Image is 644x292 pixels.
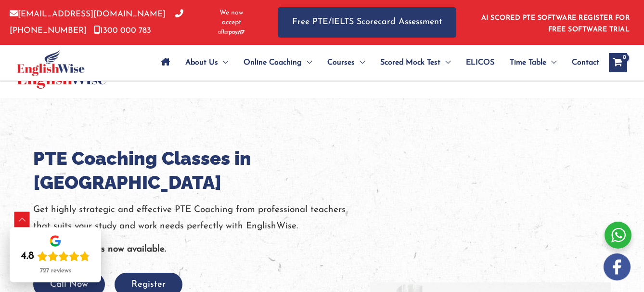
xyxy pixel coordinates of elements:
[94,27,151,35] a: 1300 000 783
[21,250,90,263] div: Rating: 4.8 out of 5
[481,14,630,33] a: AI SCORED PTE SOFTWARE REGISTER FOR FREE SOFTWARE TRIAL
[278,7,456,38] a: Free PTE/IELTS Scorecard Assessment
[476,7,634,38] aside: Header Widget 1
[564,46,599,80] a: Contact
[355,46,365,80] span: Menu Toggle
[218,29,245,35] img: Afterpay-Logo
[510,46,546,80] span: Time Table
[21,250,34,263] div: 4.8
[154,46,599,80] nav: Site Navigation: Main Menu
[572,46,599,80] span: Contact
[244,46,302,80] span: Online Coaching
[218,46,228,80] span: Menu Toggle
[236,46,320,80] a: Online CoachingMenu Toggle
[458,46,502,80] a: ELICOS
[209,8,254,27] span: We now accept
[609,53,627,72] a: View Shopping Cart, empty
[40,267,71,275] div: 727 reviews
[380,46,440,80] span: Scored Mock Test
[373,46,458,80] a: Scored Mock TestMenu Toggle
[327,46,355,80] span: Courses
[546,46,556,80] span: Menu Toggle
[466,46,494,80] span: ELICOS
[33,146,370,195] h1: PTE Coaching Classes in [GEOGRAPHIC_DATA]
[178,46,236,80] a: About UsMenu Toggle
[502,46,564,80] a: Time TableMenu Toggle
[17,50,85,76] img: cropped-ew-logo
[33,202,370,234] p: Get highly strategic and effective PTE Coaching from professional teachers that suits your study ...
[185,46,218,80] span: About Us
[604,253,631,280] img: white-facebook.png
[320,46,373,80] a: CoursesMenu Toggle
[10,10,183,34] a: [PHONE_NUMBER]
[302,46,312,80] span: Menu Toggle
[33,280,105,289] a: Call Now
[99,245,166,254] b: is now available.
[10,10,166,18] a: [EMAIL_ADDRESS][DOMAIN_NAME]
[115,280,182,289] a: Register
[440,46,451,80] span: Menu Toggle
